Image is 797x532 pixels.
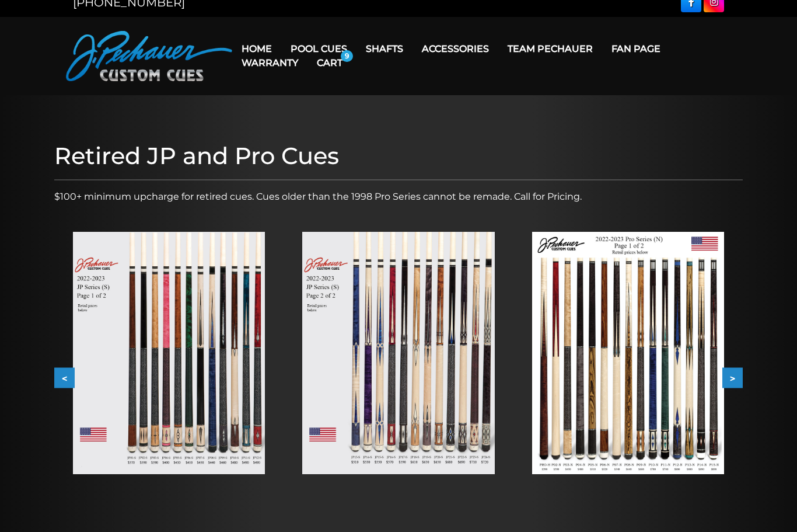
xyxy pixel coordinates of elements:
[54,190,743,204] p: $100+ minimum upcharge for retired cues. Cues older than the 1998 Pro Series cannot be remade. Ca...
[602,34,670,64] a: Fan Page
[232,48,307,78] a: Warranty
[54,368,743,388] div: Carousel Navigation
[722,368,743,388] button: >
[498,34,602,64] a: Team Pechauer
[232,34,281,64] a: Home
[54,142,743,170] h1: Retired JP and Pro Cues
[307,48,352,78] a: Cart
[281,34,356,64] a: Pool Cues
[66,31,232,81] img: Pechauer Custom Cues
[356,34,413,64] a: Shafts
[54,368,75,388] button: <
[413,34,498,64] a: Accessories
